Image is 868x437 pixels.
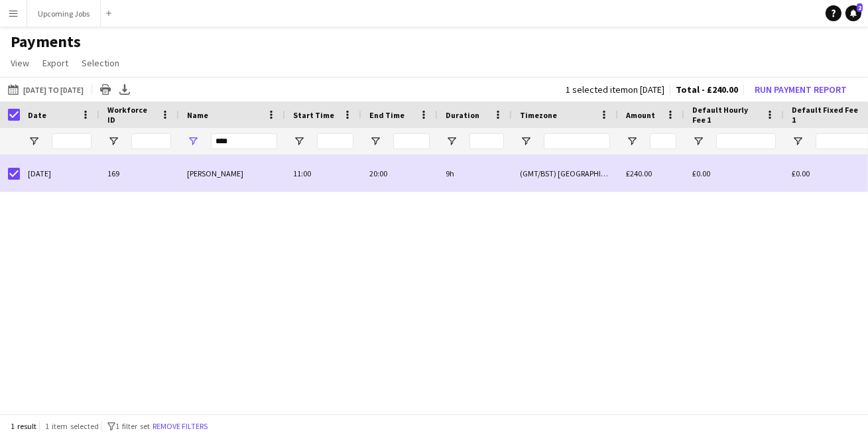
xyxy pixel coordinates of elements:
[37,54,74,72] a: Export
[692,105,760,125] span: Default Hourly Fee 1
[76,54,125,72] a: Selection
[512,155,618,192] div: (GMT/BST) [GEOGRAPHIC_DATA]
[28,110,46,120] span: Date
[187,168,243,178] span: [PERSON_NAME]
[446,135,458,147] button: Open Filter Menu
[692,135,704,147] button: Open Filter Menu
[792,135,804,147] button: Open Filter Menu
[361,155,438,192] div: 20:00
[626,135,638,147] button: Open Filter Menu
[792,105,859,125] span: Default Fixed Fee 1
[285,155,361,192] div: 11:00
[117,82,133,97] app-action-btn: Export XLSX
[857,3,863,12] span: 2
[520,110,557,120] span: Timezone
[626,168,652,178] span: £240.00
[566,86,664,94] div: 1 selected item on [DATE]
[845,5,861,21] a: 2
[187,110,208,120] span: Name
[97,82,113,97] app-action-btn: Print
[544,133,610,149] input: Timezone Filter Input
[684,155,784,192] div: £0.00
[369,110,404,120] span: End Time
[42,57,68,69] span: Export
[52,133,92,149] input: Date Filter Input
[28,135,40,147] button: Open Filter Menu
[5,82,86,97] button: [DATE] to [DATE]
[99,155,179,192] div: 169
[749,81,852,98] button: Run Payment Report
[20,155,99,192] div: [DATE]
[293,135,305,147] button: Open Filter Menu
[5,54,34,72] a: View
[393,133,430,149] input: End Time Filter Input
[11,57,29,69] span: View
[520,135,532,147] button: Open Filter Menu
[187,135,199,147] button: Open Filter Menu
[82,57,119,69] span: Selection
[150,419,210,434] button: Remove filters
[115,421,150,431] span: 1 filter set
[650,133,676,149] input: Amount Filter Input
[369,135,381,147] button: Open Filter Menu
[676,84,738,95] span: Total - £240.00
[716,133,776,149] input: Default Hourly Fee 1 Filter Input
[107,135,119,147] button: Open Filter Menu
[293,110,334,120] span: Start Time
[438,155,512,192] div: 9h
[626,110,655,120] span: Amount
[45,421,99,431] span: 1 item selected
[211,133,277,149] input: Name Filter Input
[27,1,101,27] button: Upcoming Jobs
[107,105,155,125] span: Workforce ID
[317,133,353,149] input: Start Time Filter Input
[131,133,171,149] input: Workforce ID Filter Input
[446,110,479,120] span: Duration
